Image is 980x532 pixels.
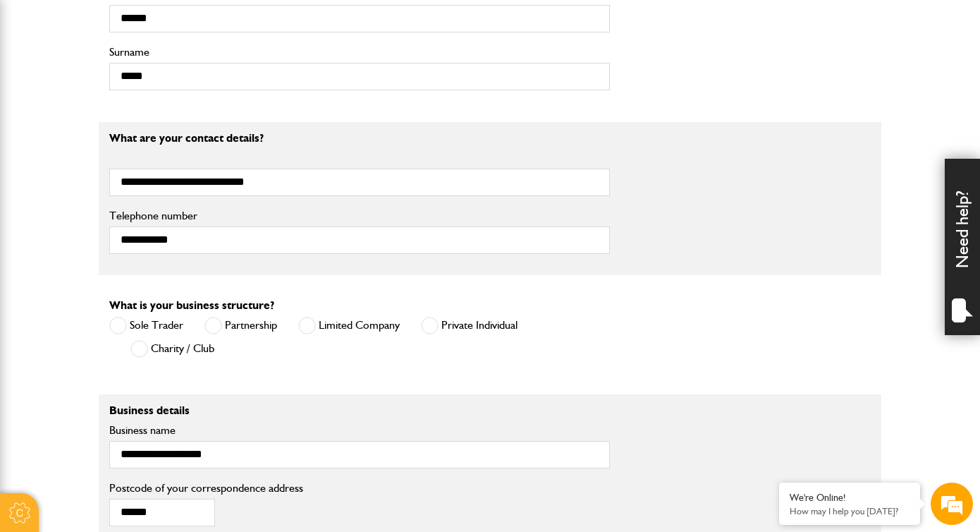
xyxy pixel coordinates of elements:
[109,317,183,334] label: Sole Trader
[945,159,980,335] div: Need help?
[109,133,610,144] p: What are your contact details?
[109,405,610,416] p: Business details
[231,7,265,41] div: Minimize live chat window
[109,483,610,494] label: Postcode of your correspondence address
[18,255,257,423] textarea: Type your message and hit 'Enter'
[109,425,610,436] label: Business name
[24,78,59,98] img: d_20077148190_company_1631870298795_20077148190
[18,131,257,162] input: Enter your last name
[421,317,517,334] label: Private Individual
[790,506,909,516] p: How may I help you today?
[73,79,237,97] div: Chat with us now
[109,300,274,311] label: What is your business structure?
[18,172,257,203] input: Enter your email address
[298,317,400,334] label: Limited Company
[192,435,256,454] em: Start Chat
[130,340,214,358] label: Charity / Club
[109,210,610,222] label: Telephone number
[204,317,277,334] label: Partnership
[790,492,909,504] div: We're Online!
[18,214,257,245] input: Enter your phone number
[109,47,610,58] label: Surname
